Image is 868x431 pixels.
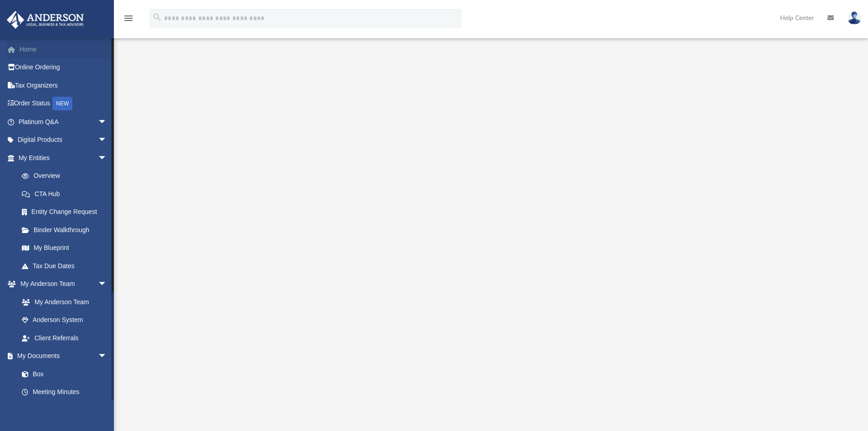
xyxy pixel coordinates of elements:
a: Online Ordering [6,58,121,77]
a: Home [6,40,121,58]
span: arrow_drop_down [98,113,116,131]
a: Binder Walkthrough [13,221,121,239]
a: menu [123,17,134,24]
div: NEW [52,97,72,110]
span: arrow_drop_down [98,275,116,294]
a: Anderson System [13,311,116,329]
span: arrow_drop_down [98,347,116,366]
i: menu [123,13,134,24]
a: Digital Productsarrow_drop_down [6,131,121,149]
img: User Pic [847,11,861,25]
a: My Anderson Teamarrow_drop_down [6,275,116,293]
i: search [152,12,162,22]
a: Meeting Minutes [13,383,116,401]
a: My Documentsarrow_drop_down [6,347,116,365]
a: Order StatusNEW [6,94,121,113]
span: arrow_drop_down [98,149,116,167]
a: My Anderson Team [13,293,112,311]
a: Overview [13,167,121,185]
a: Tax Due Dates [13,257,121,275]
a: Entity Change Request [13,203,121,221]
a: My Entitiesarrow_drop_down [6,149,121,167]
a: Box [13,365,112,383]
a: Tax Organizers [6,76,121,94]
a: Client Referrals [13,329,116,347]
span: arrow_drop_down [98,131,116,150]
img: Anderson Advisors Platinum Portal [4,11,87,29]
a: CTA Hub [13,185,121,203]
a: My Blueprint [13,239,116,257]
a: Platinum Q&Aarrow_drop_down [6,113,121,131]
